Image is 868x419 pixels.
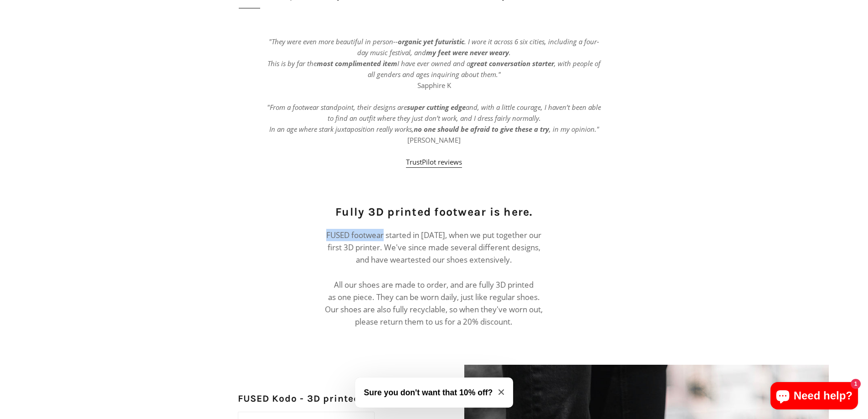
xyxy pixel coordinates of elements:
strong: no one should be afraid to give these a try [414,124,549,134]
strong: most complimented item [317,59,397,68]
strong: super cutting edge [407,103,466,112]
a: TrustPilot reviews [406,157,462,168]
em: . I wore it across 6 six cities, including a four-day music festival, and [357,37,599,57]
em: "They were even more beautiful in person-- [269,37,398,46]
h2: Fully 3D printed footwear is here. [324,204,544,220]
em: "From a footwear standpoint, their designs are [267,103,407,112]
strong: my feet were never weary [426,48,509,57]
em: , in my opinion." [549,124,599,134]
strong: great conversation starter [470,59,554,68]
strong: organic yet futuristic [398,37,464,46]
inbox-online-store-chat: Shopify online store chat [768,382,861,412]
p: Sapphire K [PERSON_NAME] [266,36,603,167]
em: I have ever owned and a [397,59,470,68]
h2: FUSED Kodo - 3D printed footwear [238,392,407,405]
p: FUSED footwear started in [DATE], when we put together our first 3D printer. We've since made sev... [324,229,544,328]
em: and, with a little courage, I haven’t been able to find an outfit where they just don’t work, and... [269,103,601,134]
